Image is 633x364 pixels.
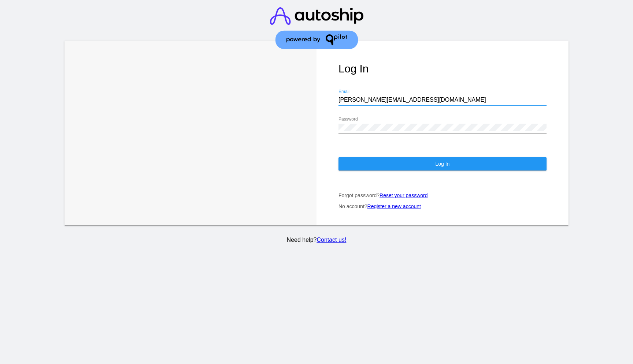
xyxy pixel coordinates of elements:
a: Reset your password [380,192,428,198]
p: Forgot password? [338,192,547,198]
h1: Log In [338,63,547,75]
input: Email [338,97,547,103]
button: Log In [338,157,547,170]
span: Log In [435,161,449,167]
p: No account? [338,203,547,209]
p: Need help? [63,237,570,243]
a: Register a new account [367,203,421,209]
a: Contact us! [316,237,346,243]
